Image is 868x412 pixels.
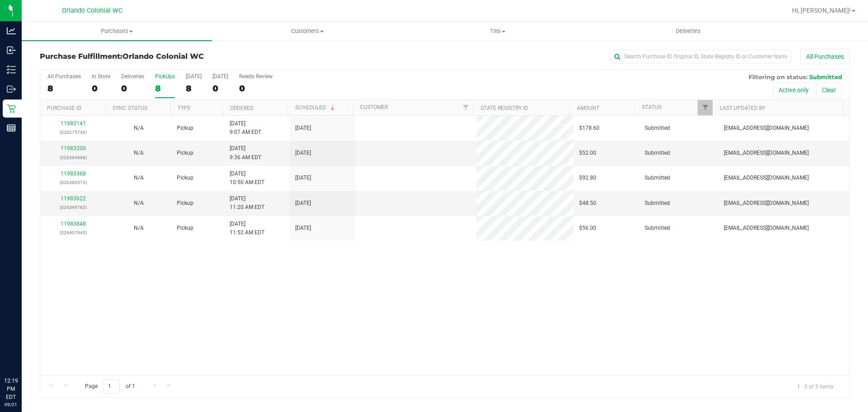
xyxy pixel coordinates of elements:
div: 0 [212,83,228,94]
p: 12:19 PM EDT [4,377,18,401]
a: Sync Status [113,105,147,111]
span: Tills [403,27,592,35]
button: N/A [134,124,144,133]
span: [DATE] 9:07 AM EDT [230,119,261,137]
span: 1 - 5 of 5 items [790,379,840,393]
a: Last Updated By [720,105,765,111]
span: $92.80 [579,174,596,182]
h3: Purchase Fulfillment: [40,52,310,61]
a: Deliveries [593,22,783,41]
span: $52.00 [579,149,596,157]
a: Scheduled [295,104,336,111]
a: 11983622 [61,195,86,202]
p: (326386573) [46,178,100,187]
inline-svg: Inventory [7,65,16,74]
span: Pickup [177,174,193,182]
span: Submitted [645,174,670,182]
button: All Purchases [800,49,850,64]
span: Submitted [645,124,670,133]
p: (326275736) [46,128,100,137]
span: Hi, [PERSON_NAME]! [792,7,851,14]
span: $56.00 [579,224,596,232]
a: Filter [458,100,473,115]
span: Not Applicable [134,150,144,156]
a: Type [178,105,191,111]
input: Search Purchase ID, Original ID, State Registry ID or Customer Name... [610,50,791,63]
span: Not Applicable [134,125,144,131]
a: Purchase ID [47,105,81,111]
div: PickUps [155,73,175,80]
span: Pickup [177,224,193,232]
span: [DATE] 11:20 AM EDT [230,194,264,212]
span: $48.50 [579,199,596,208]
div: [DATE] [212,73,228,80]
button: N/A [134,149,144,157]
span: [DATE] [295,124,311,133]
span: Orlando Colonial WC [62,7,123,14]
a: Purchases [22,22,212,41]
inline-svg: Reports [7,123,16,133]
span: Submitted [809,73,842,81]
inline-svg: Inbound [7,46,16,55]
button: N/A [134,199,144,208]
p: (326407945) [46,228,100,237]
span: [DATE] [295,199,311,208]
span: [DATE] [295,224,311,232]
span: Pickup [177,199,193,208]
span: Pickup [177,149,193,157]
div: In Store [92,73,110,80]
div: 0 [121,83,144,94]
span: Purchases [22,27,212,35]
a: Filter [698,100,712,115]
span: [DATE] 11:52 AM EDT [230,220,264,237]
a: Ordered [230,105,254,111]
inline-svg: Analytics [7,26,16,35]
button: N/A [134,224,144,232]
span: [EMAIL_ADDRESS][DOMAIN_NAME] [724,149,809,157]
div: 8 [47,83,81,94]
div: Needs Review [239,73,273,80]
inline-svg: Retail [7,104,16,113]
a: Tills [402,22,593,41]
span: Not Applicable [134,175,144,181]
iframe: Resource center [9,340,36,367]
div: Deliveries [121,73,144,80]
inline-svg: Outbound [7,85,16,94]
p: (326399783) [46,203,100,212]
span: Submitted [645,199,670,208]
span: [EMAIL_ADDRESS][DOMAIN_NAME] [724,124,809,133]
a: 11983848 [61,221,86,227]
span: Submitted [645,149,670,157]
span: $178.60 [579,124,599,133]
div: [DATE] [186,73,202,80]
div: All Purchases [47,73,81,80]
div: 8 [186,83,202,94]
div: 0 [92,83,110,94]
button: N/A [134,174,144,182]
span: Filtering on status: [749,73,807,81]
span: [DATE] [295,149,311,157]
span: [EMAIL_ADDRESS][DOMAIN_NAME] [724,199,809,208]
a: Customers [212,22,402,41]
span: [DATE] 10:50 AM EDT [230,170,264,187]
span: Orlando Colonial WC [123,52,204,61]
p: (326364988) [46,153,100,162]
a: Customer [360,104,388,110]
p: 09/21 [4,401,18,408]
span: Customers [212,27,402,35]
button: Clear [816,82,842,98]
button: Active only [773,82,815,98]
a: Amount [577,105,599,111]
span: Submitted [645,224,670,232]
div: 8 [155,83,175,94]
span: [EMAIL_ADDRESS][DOMAIN_NAME] [724,174,809,182]
span: Page of 1 [77,379,142,393]
span: [DATE] 9:36 AM EDT [230,144,261,161]
span: Deliveries [664,27,713,35]
span: [EMAIL_ADDRESS][DOMAIN_NAME] [724,224,809,232]
a: 11983141 [61,120,86,127]
input: 1 [104,379,120,393]
a: 11983368 [61,170,86,177]
span: Not Applicable [134,225,144,231]
span: Not Applicable [134,200,144,206]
